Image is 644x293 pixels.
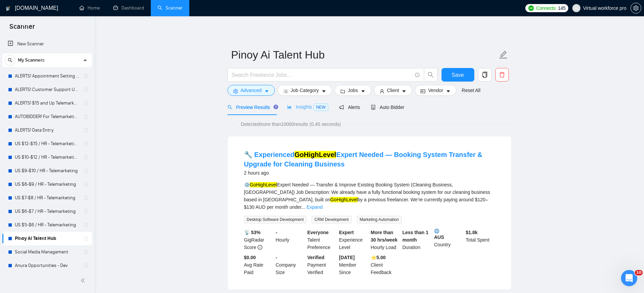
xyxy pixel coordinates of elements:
a: Reset All [462,87,480,94]
span: My Scanners [18,53,45,67]
span: holder [83,195,89,201]
span: caret-down [402,89,406,94]
span: Scanner [4,22,40,36]
mark: GoHighLevel [330,197,358,202]
b: [DATE] [339,255,355,260]
span: info-circle [415,73,420,77]
span: Alerts [339,105,360,110]
span: robot [371,105,376,110]
b: $0.00 [244,255,256,260]
span: holder [83,155,89,160]
span: holder [83,100,89,106]
span: holder [83,141,89,146]
span: area-chart [287,105,292,109]
div: GigRadar Score [243,229,275,251]
a: Anura Opportunities - Dev [15,259,79,272]
span: 145 [558,4,565,12]
span: holder [83,73,89,79]
span: folder [340,89,345,94]
span: user [574,6,579,10]
span: Desktop Software Development [244,216,307,223]
b: Less than 1 month [402,230,428,243]
div: Hourly Load [369,229,401,251]
li: My Scanners [2,53,92,286]
span: search [5,58,15,63]
span: Insights [287,104,328,110]
button: barsJob Categorycaret-down [278,85,332,96]
a: ALERTS! Data Entry [15,123,79,137]
img: logo [6,3,10,14]
div: Duration [401,229,433,251]
div: Payment Verified [306,254,338,276]
span: Advanced [241,87,262,94]
span: setting [631,5,641,11]
span: Job Category [291,87,319,94]
a: Pinoy Ai Talent Hub [15,232,79,245]
div: ⚙️ Expert Needed — Transfer & Improve Existing Booking System (Cleaning Business, [GEOGRAPHIC_DAT... [244,181,495,211]
span: caret-down [321,89,326,94]
button: copy [478,68,492,82]
b: - [276,255,277,260]
div: Tooltip anchor [273,104,279,110]
span: notification [339,105,344,110]
span: Client [387,87,399,94]
span: 10 [635,270,643,275]
a: US $12-$15 / HR - Telemarketing [15,137,79,151]
span: Preview Results [228,105,276,110]
mark: GoHighLevel [250,182,277,187]
span: holder [83,209,89,214]
span: search [424,72,437,78]
a: ALERTS! Appointment Setting or Cold Calling [15,69,79,83]
div: Total Spent [464,229,496,251]
div: Company Size [274,254,306,276]
div: Member Since [338,254,369,276]
span: caret-down [361,89,365,94]
b: More than 30 hrs/week [371,230,398,243]
div: Talent Preference [306,229,338,251]
input: Scanner name... [231,46,498,63]
span: double-left [80,277,87,284]
span: holder [83,168,89,174]
span: NEW [313,104,328,111]
span: copy [478,72,491,78]
span: holder [83,236,89,241]
a: ALERTS! Customer Support USA [15,83,79,96]
a: New Scanner [8,37,87,51]
div: Client Feedback [369,254,401,276]
a: searchScanner [158,5,183,11]
span: Connects: [536,4,556,12]
button: search [5,55,16,66]
div: Avg Rate Paid [243,254,275,276]
span: Marketing Automation [357,216,402,223]
span: caret-down [264,89,269,94]
span: holder [83,222,89,228]
span: user [380,89,384,94]
span: Jobs [348,87,358,94]
b: $ 1.8k [466,230,478,235]
a: homeHome [79,5,100,11]
span: Detected more than 10000 results (0.45 seconds) [236,120,345,128]
img: upwork-logo.png [528,5,534,11]
a: Expand [307,204,323,210]
span: info-circle [258,245,262,250]
b: Everyone [307,230,329,235]
mark: GoHighLevel [294,151,336,158]
a: US $9-$10 / HR - Telemarketing [15,164,79,178]
div: Experience Level [338,229,369,251]
b: 📡 53% [244,230,261,235]
a: Social Media Management [15,245,79,259]
span: holder [83,249,89,255]
li: New Scanner [2,37,92,51]
b: Expert [339,230,354,235]
img: 🌐 [434,229,439,233]
span: holder [83,128,89,133]
button: Save [442,68,474,82]
div: Hourly [274,229,306,251]
button: delete [495,68,509,82]
span: delete [496,72,508,78]
span: holder [83,87,89,92]
a: 🔧 ExperiencedGoHighLevelExpert Needed — Booking System Transfer & Upgrade for Cleaning Business [244,151,482,168]
span: caret-down [446,89,451,94]
button: setting [630,3,641,14]
div: 2 hours ago [244,169,495,177]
